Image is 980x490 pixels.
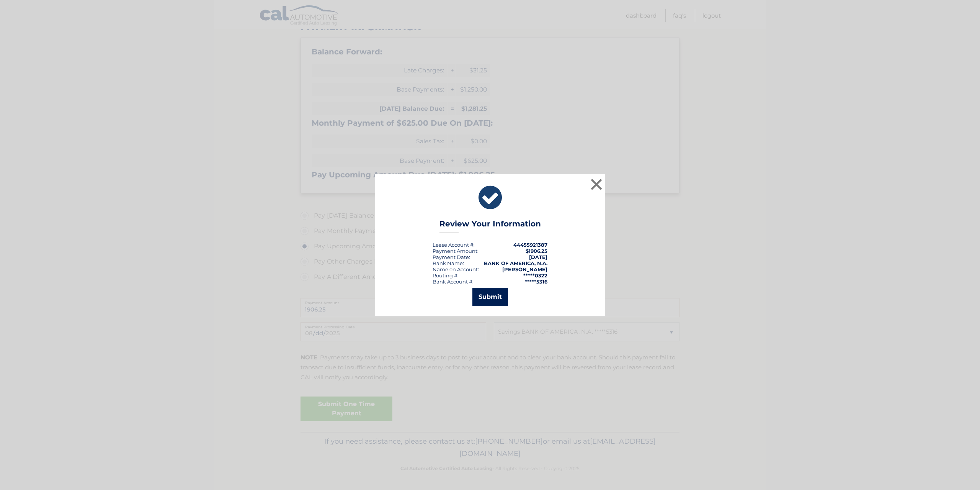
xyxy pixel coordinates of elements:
span: Payment Date [433,254,469,260]
button: × [589,177,604,192]
div: : [433,254,470,260]
span: $1906.25 [526,248,547,254]
strong: BANK OF AMERICA, N.A. [484,260,547,266]
strong: 44455921387 [513,242,547,248]
div: Name on Account: [433,266,479,272]
button: Submit [472,288,508,306]
span: [DATE] [529,254,547,260]
h3: Review Your Information [439,219,541,233]
div: Bank Name: [433,260,464,266]
div: Routing #: [433,272,459,279]
strong: [PERSON_NAME] [502,266,547,272]
div: Bank Account #: [433,279,474,285]
div: Lease Account #: [433,242,475,248]
div: Payment Amount: [433,248,479,254]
